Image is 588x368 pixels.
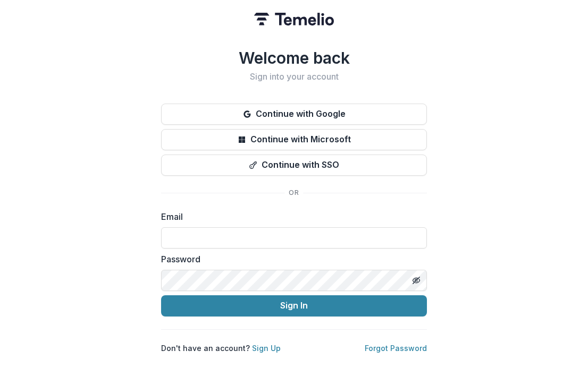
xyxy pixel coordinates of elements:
button: Toggle password visibility [408,272,425,289]
button: Continue with Google [161,104,427,125]
h2: Sign into your account [161,72,427,82]
a: Forgot Password [365,344,427,353]
img: Temelio [254,13,334,25]
button: Continue with Microsoft [161,129,427,150]
h1: Welcome back [161,48,427,67]
button: Sign In [161,295,427,316]
label: Email [161,210,421,223]
label: Password [161,253,421,266]
button: Continue with SSO [161,155,427,176]
a: Sign Up [252,344,281,353]
p: Don't have an account? [161,343,281,354]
